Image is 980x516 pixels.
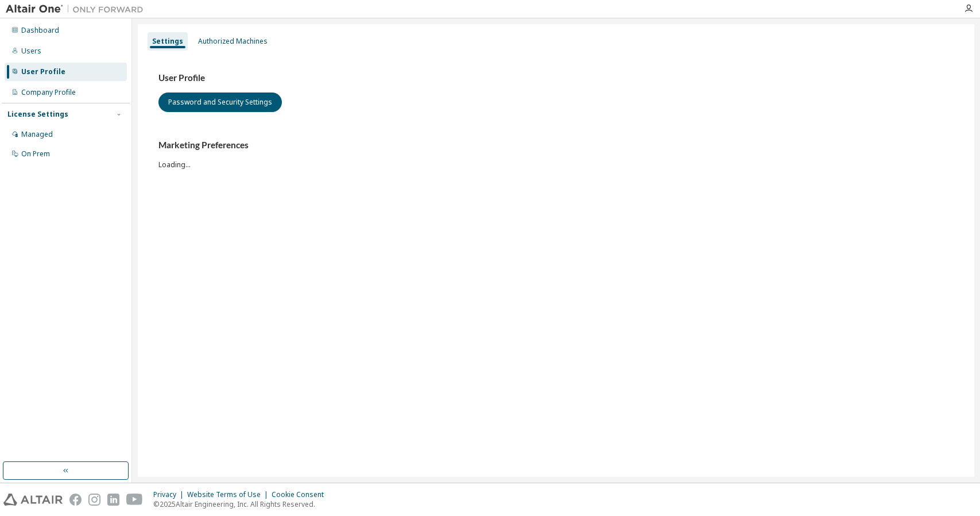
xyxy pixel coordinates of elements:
[158,140,954,169] div: Loading...
[69,494,82,506] img: facebook.svg
[21,26,59,35] div: Dashboard
[21,130,53,139] div: Managed
[272,490,331,499] div: Cookie Consent
[7,110,68,119] div: License Settings
[158,72,954,84] h3: User Profile
[21,67,65,76] div: User Profile
[158,93,282,112] button: Password and Security Settings
[107,494,119,506] img: linkedin.svg
[187,490,272,499] div: Website Terms of Use
[6,3,149,15] img: Altair One
[198,37,268,46] div: Authorized Machines
[126,494,143,506] img: youtube.svg
[152,37,183,46] div: Settings
[88,494,100,506] img: instagram.svg
[153,490,187,499] div: Privacy
[21,47,41,56] div: Users
[21,88,76,97] div: Company Profile
[3,494,63,506] img: altair_logo.svg
[153,499,331,509] p: © 2025 Altair Engineering, Inc. All Rights Reserved.
[21,149,50,159] div: On Prem
[158,140,954,151] h3: Marketing Preferences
